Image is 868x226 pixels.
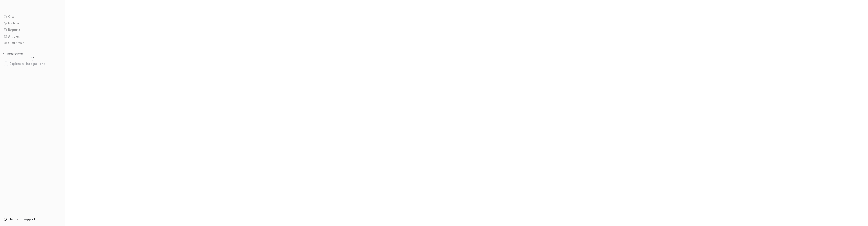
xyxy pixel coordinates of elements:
a: Reports [2,27,63,33]
p: Integrations [7,52,23,56]
button: Integrations [2,52,24,56]
a: Chat [2,14,63,20]
a: Help and support [2,216,63,222]
a: Explore all integrations [2,61,63,67]
span: Explore all integrations [9,60,61,67]
img: menu_add.svg [57,52,61,55]
a: History [2,20,63,26]
a: Articles [2,33,63,40]
img: explore all integrations [4,61,8,66]
a: Customize [2,40,63,46]
img: expand menu [3,52,6,55]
